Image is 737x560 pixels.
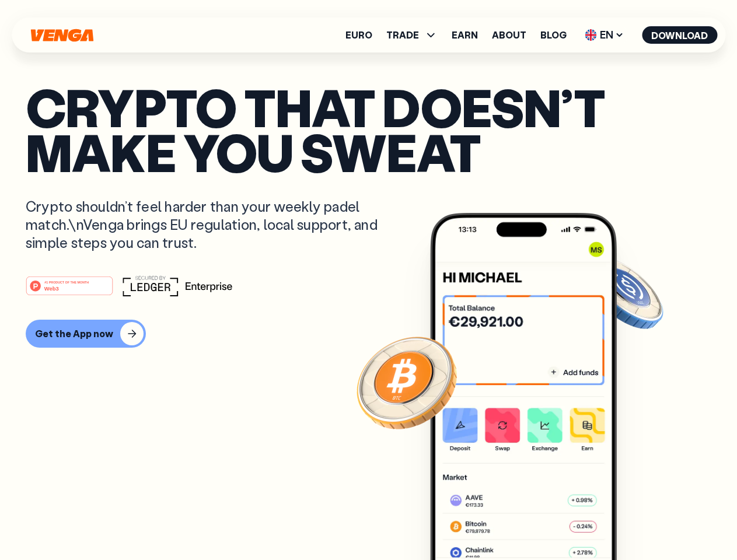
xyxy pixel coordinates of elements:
p: Crypto shouldn’t feel harder than your weekly padel match.\nVenga brings EU regulation, local sup... [26,197,394,252]
tspan: Web3 [44,285,59,291]
span: TRADE [386,28,438,42]
tspan: #1 PRODUCT OF THE MONTH [44,280,89,283]
a: Get the App now [26,320,711,348]
button: Get the App now [26,320,146,348]
button: Download [642,26,717,44]
img: Bitcoin [354,330,459,435]
a: #1 PRODUCT OF THE MONTHWeb3 [26,283,113,298]
svg: Home [29,29,95,42]
span: EN [581,26,628,44]
p: Crypto that doesn’t make you sweat [26,85,711,174]
a: Blog [540,30,567,40]
span: TRADE [386,30,419,40]
div: Get the App now [35,328,113,339]
a: About [492,30,526,40]
img: flag-uk [585,29,596,41]
a: Euro [345,30,372,40]
img: USDC coin [582,251,666,335]
a: Earn [452,30,478,40]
